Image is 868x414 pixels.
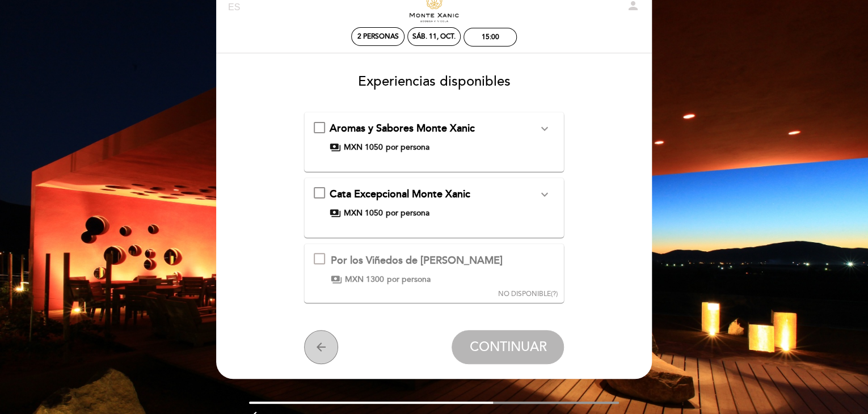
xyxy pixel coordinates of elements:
[331,254,503,268] div: Por los Viñedos de [PERSON_NAME]
[357,32,399,41] span: 2 personas
[330,188,470,200] span: Cata Excepcional Monte Xanic
[314,340,328,354] i: arrow_back
[344,142,383,153] span: MXN 1050
[387,274,431,285] span: por persona
[537,122,551,136] i: expand_more
[498,290,550,298] span: NO DISPONIBLE
[412,32,456,41] div: sáb. 11, oct.
[344,208,383,219] span: MXN 1050
[534,121,554,136] button: expand_more
[537,188,551,201] i: expand_more
[345,274,384,285] span: MXN 1300
[331,274,342,285] span: payments
[482,33,499,41] div: 15:00
[358,73,511,90] span: Experiencias disponibles
[534,187,554,202] button: expand_more
[452,330,564,364] button: CONTINUAR
[304,330,338,364] button: arrow_back
[314,121,555,153] md-checkbox: Aromas y Sabores Monte Xanic expand_more Experiencia sensorial que invita a descubrir el perfil a...
[498,289,557,299] div: (?)
[386,208,429,219] span: por persona
[494,244,561,299] button: NO DISPONIBLE(?)
[314,187,555,219] md-checkbox: Cata Excepcional Monte Xanic expand_more Esta es una cata dirigida a los entusiastas del vino que...
[330,122,475,134] span: Aromas y Sabores Monte Xanic
[469,339,546,355] span: CONTINUAR
[330,142,341,153] span: payments
[330,208,341,219] span: payments
[386,142,429,153] span: por persona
